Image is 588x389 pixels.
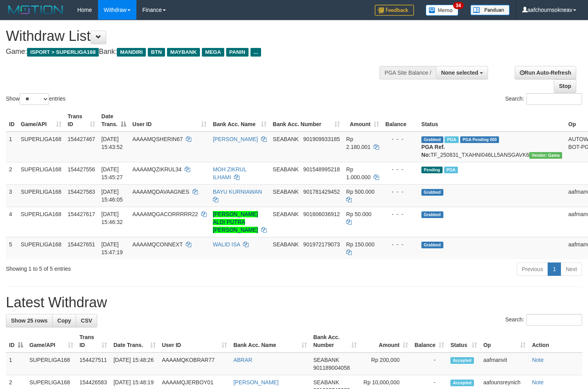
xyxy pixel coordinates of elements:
[421,211,443,218] span: Grabbed
[98,109,129,132] th: Date Trans.: activate to sort column descending
[441,70,478,76] span: None selected
[132,241,183,248] span: AAAAMQCONNEXT
[167,48,200,57] span: MAYBANK
[6,93,65,105] label: Show entries
[159,330,230,352] th: User ID: activate to sort column ascending
[273,136,299,142] span: SEABANK
[411,352,447,375] td: -
[436,66,488,79] button: None selected
[213,189,262,195] a: BAYU KURNIAWAN
[532,357,544,363] a: Note
[421,189,443,196] span: Grabbed
[346,241,374,248] span: Rp 150.000
[450,380,474,386] span: Accepted
[129,109,210,132] th: User ID: activate to sort column ascending
[6,330,26,352] th: ID: activate to sort column descending
[421,167,443,173] span: Pending
[270,109,343,132] th: Bank Acc. Number: activate to sort column ascending
[273,241,299,248] span: SEABANK
[6,184,18,207] td: 3
[360,330,412,352] th: Amount: activate to sort column ascending
[480,330,529,352] th: Op: activate to sort column ascending
[532,379,544,385] a: Note
[233,379,278,385] a: [PERSON_NAME]
[273,211,299,217] span: SEABANK
[385,165,415,173] div: - - -
[102,189,123,203] span: [DATE] 15:46:05
[76,314,97,327] a: CSV
[303,211,340,217] span: Copy 901606036912 to clipboard
[346,189,374,195] span: Rp 500.000
[18,207,65,237] td: SUPERLIGA168
[20,93,49,105] select: Showentries
[385,188,415,196] div: - - -
[132,211,198,217] span: AAAAMQGACORRRRR22
[385,135,415,143] div: - - -
[6,4,65,16] img: MOTION_logo.png
[159,352,230,375] td: AAAAMQKOBRAR77
[529,152,562,159] span: Vendor URL: https://trx31.1velocity.biz
[343,109,382,132] th: Amount: activate to sort column ascending
[117,48,146,57] span: MANDIRI
[517,262,548,276] a: Previous
[470,5,510,15] img: panduan.png
[6,48,384,56] h4: Game: Bank:
[76,330,111,352] th: Trans ID: activate to sort column ascending
[18,132,65,162] td: SUPERLIGA168
[346,166,370,180] span: Rp 1.000.000
[213,241,240,248] a: WALID ISA
[27,48,99,57] span: ISPORT > SUPERLIGA168
[273,166,299,172] span: SEABANK
[421,242,443,248] span: Grabbed
[382,109,418,132] th: Balance
[6,207,18,237] td: 4
[379,66,436,79] div: PGA Site Balance /
[303,241,340,248] span: Copy 901972179073 to clipboard
[233,357,252,363] a: ABRAR
[480,352,529,375] td: aafmanvit
[68,136,95,142] span: 154427467
[52,314,76,327] a: Copy
[6,162,18,184] td: 2
[385,240,415,248] div: - - -
[411,330,447,352] th: Balance: activate to sort column ascending
[6,262,239,273] div: Showing 1 to 5 of 5 entries
[110,330,158,352] th: Date Trans.: activate to sort column ascending
[385,210,415,218] div: - - -
[360,352,412,375] td: Rp 200,000
[505,93,582,105] label: Search:
[421,136,443,143] span: Grabbed
[26,330,76,352] th: Game/API: activate to sort column ascending
[11,317,47,324] span: Show 25 rows
[548,262,561,276] a: 1
[375,5,414,16] img: Feedback.jpg
[447,330,480,352] th: Status: activate to sort column ascending
[460,136,499,143] span: PGA Pending
[18,237,65,259] td: SUPERLIGA168
[515,66,576,79] a: Run Auto-Refresh
[6,237,18,259] td: 5
[213,211,258,233] a: [PERSON_NAME] ALDI PUTRA [PERSON_NAME]
[421,144,445,158] b: PGA Ref. No:
[561,262,582,276] a: Next
[68,211,95,217] span: 154427617
[6,314,53,327] a: Show 25 rows
[250,48,261,57] span: ...
[6,109,18,132] th: ID
[450,357,474,364] span: Accepted
[6,28,384,44] h1: Withdraw List
[68,241,95,248] span: 154427651
[418,132,565,162] td: TF_250831_TXAHNI046LL5ANSGAVK6
[526,93,582,105] input: Search:
[303,189,340,195] span: Copy 901781429452 to clipboard
[210,109,270,132] th: Bank Acc. Name: activate to sort column ascending
[453,2,464,9] span: 34
[346,211,372,217] span: Rp 50.000
[68,166,95,172] span: 154427556
[418,109,565,132] th: Status
[102,211,123,225] span: [DATE] 15:46:32
[18,109,65,132] th: Game/API: activate to sort column ascending
[18,162,65,184] td: SUPERLIGA168
[230,330,310,352] th: Bank Acc. Name: activate to sort column ascending
[76,352,111,375] td: 154427511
